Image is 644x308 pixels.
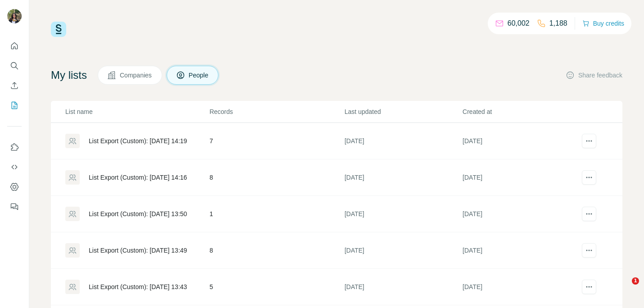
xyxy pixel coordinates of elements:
[209,196,344,232] td: 1
[613,277,635,299] iframe: Intercom live chat
[89,173,187,182] div: List Export (Custom): [DATE] 14:16
[462,123,580,159] td: [DATE]
[549,18,567,29] p: 1,188
[582,280,596,294] button: actions
[582,207,596,221] button: actions
[582,243,596,258] button: actions
[7,58,22,74] button: Search
[89,209,187,218] div: List Export (Custom): [DATE] 13:50
[508,18,530,29] p: 60,002
[344,123,462,159] td: [DATE]
[7,159,22,175] button: Use Surfe API
[89,246,187,255] div: List Export (Custom): [DATE] 13:49
[7,97,22,113] button: My lists
[65,107,209,116] p: List name
[345,107,462,116] p: Last updated
[7,199,22,215] button: Feedback
[344,196,462,232] td: [DATE]
[582,17,624,30] button: Buy credits
[582,170,596,185] button: actions
[189,71,209,80] span: People
[120,71,153,80] span: Companies
[582,134,596,148] button: actions
[51,68,87,82] h4: My lists
[7,77,22,94] button: Enrich CSV
[462,232,580,269] td: [DATE]
[89,136,187,145] div: List Export (Custom): [DATE] 14:19
[566,71,622,80] button: Share feedback
[7,9,22,23] img: Avatar
[462,159,580,196] td: [DATE]
[209,269,344,305] td: 5
[7,139,22,155] button: Use Surfe on LinkedIn
[209,107,344,116] p: Records
[7,38,22,54] button: Quick start
[632,277,639,285] span: 1
[463,107,580,116] p: Created at
[209,123,344,159] td: 7
[462,269,580,305] td: [DATE]
[7,179,22,195] button: Dashboard
[344,159,462,196] td: [DATE]
[209,232,344,269] td: 8
[51,22,66,37] img: Surfe Logo
[209,159,344,196] td: 8
[344,269,462,305] td: [DATE]
[89,282,187,291] div: List Export (Custom): [DATE] 13:43
[344,232,462,269] td: [DATE]
[462,196,580,232] td: [DATE]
